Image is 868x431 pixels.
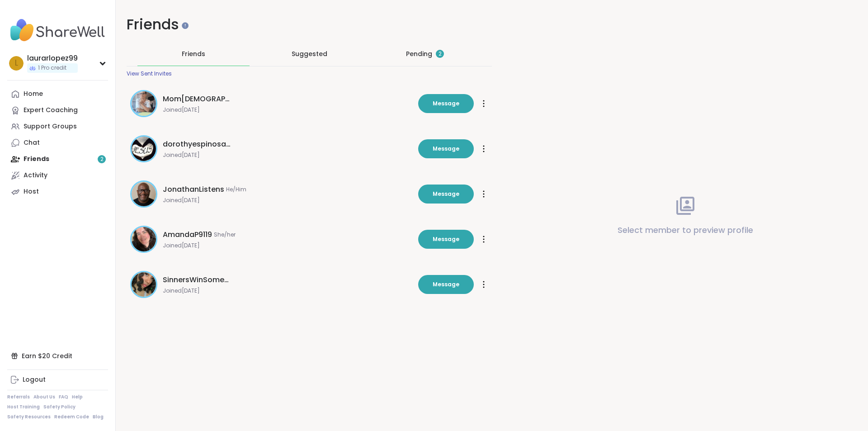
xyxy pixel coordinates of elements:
[7,102,108,118] a: Expert Coaching
[163,275,231,285] span: SinnersWinSometimes
[163,106,413,114] span: Joined [DATE]
[7,135,108,151] a: Chat
[418,185,474,204] button: Message
[214,231,236,238] span: She/her
[618,224,753,237] p: Select member to preview profile
[163,139,231,150] span: dorothyespinosa26
[132,227,156,251] img: AmandaP9119
[38,64,66,72] span: 1 Pro credit
[43,404,75,410] a: Safety Policy
[23,375,46,384] div: Logout
[418,94,474,113] button: Message
[33,394,55,400] a: About Us
[132,182,156,206] img: JonathanListens
[163,197,413,204] span: Joined [DATE]
[15,57,18,69] span: l
[418,139,474,158] button: Message
[24,171,47,180] div: Activity
[433,145,459,153] span: Message
[7,394,30,400] a: Referrals
[24,90,43,99] div: Home
[7,14,108,46] img: ShareWell Nav Logo
[7,167,108,184] a: Activity
[163,184,224,195] span: JonathanListens
[418,275,474,294] button: Message
[127,70,172,77] div: View Sent Invites
[433,235,459,243] span: Message
[24,187,39,196] div: Host
[406,49,444,58] div: Pending
[163,287,413,294] span: Joined [DATE]
[226,186,246,193] span: He/Him
[132,137,156,161] img: dorothyespinosa26
[132,91,156,116] img: Mom1
[59,394,68,400] a: FAQ
[7,118,108,135] a: Support Groups
[24,122,77,131] div: Support Groups
[433,190,459,198] span: Message
[7,86,108,102] a: Home
[418,230,474,249] button: Message
[93,414,104,420] a: Blog
[24,106,78,115] div: Expert Coaching
[7,372,108,388] a: Logout
[163,94,231,104] span: Mom[DEMOGRAPHIC_DATA]
[433,99,459,108] span: Message
[27,53,78,63] div: laurarlopez99
[182,22,189,29] iframe: Spotlight
[127,14,492,35] h1: Friends
[7,404,40,410] a: Host Training
[7,348,108,364] div: Earn $20 Credit
[24,138,40,147] div: Chat
[72,394,83,400] a: Help
[433,280,459,289] span: Message
[132,272,156,297] img: SinnersWinSometimes
[439,50,442,58] span: 2
[163,229,212,240] span: AmandaP9119
[7,184,108,200] a: Host
[7,414,51,420] a: Safety Resources
[292,49,327,58] span: Suggested
[163,242,413,249] span: Joined [DATE]
[182,49,205,58] span: Friends
[54,414,89,420] a: Redeem Code
[163,152,413,159] span: Joined [DATE]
